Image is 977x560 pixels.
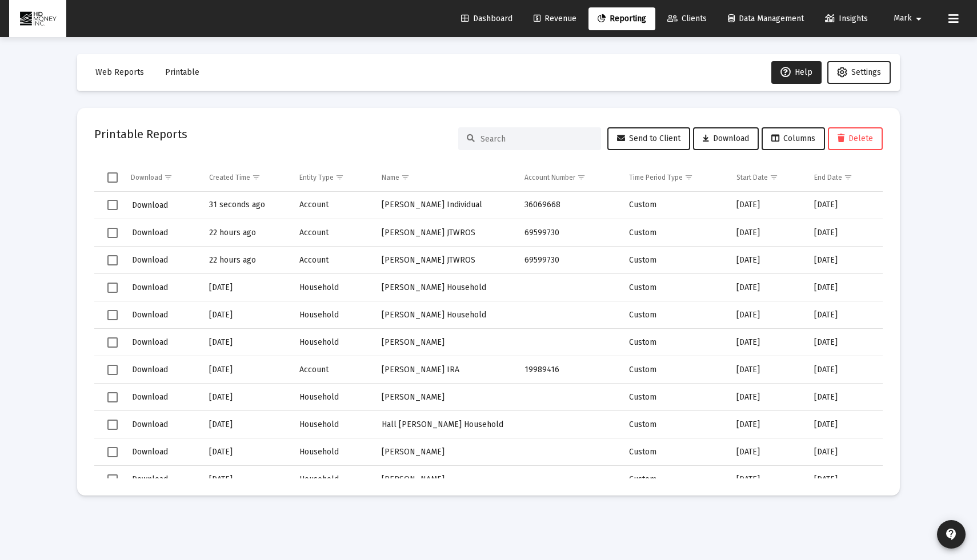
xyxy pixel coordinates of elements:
[728,384,807,411] td: [DATE]
[291,192,374,219] td: Account
[201,438,292,466] td: [DATE]
[771,134,815,143] span: Columns
[588,7,655,30] a: Reporting
[132,310,168,320] span: Download
[806,301,883,329] td: [DATE]
[728,356,807,384] td: [DATE]
[806,274,883,301] td: [DATE]
[461,14,512,23] span: Dashboard
[838,134,873,143] span: Delete
[771,61,822,84] button: Help
[374,329,516,356] td: [PERSON_NAME]
[291,356,374,384] td: Account
[107,255,118,265] div: Select row
[816,7,877,30] a: Insights
[132,255,168,265] span: Download
[728,411,807,438] td: [DATE]
[107,447,118,457] div: Select row
[912,7,926,30] mat-icon: arrow_drop_down
[374,164,516,191] td: Column Name
[107,420,118,430] div: Select row
[621,301,728,329] td: Custom
[131,173,162,182] div: Download
[806,247,883,274] td: [DATE]
[534,14,576,23] span: Revenue
[621,329,728,356] td: Custom
[131,279,169,296] button: Download
[806,384,883,411] td: [DATE]
[577,173,586,182] span: Show filter options for column 'Account Number'
[291,274,374,301] td: Household
[374,356,516,384] td: [PERSON_NAME] IRA
[201,274,292,301] td: [DATE]
[131,197,169,213] button: Download
[107,228,118,238] div: Select row
[374,247,516,274] td: [PERSON_NAME] JTWROS
[374,219,516,247] td: [PERSON_NAME] JTWROS
[374,301,516,329] td: [PERSON_NAME] Household
[621,164,728,191] td: Column Time Period Type
[94,125,187,143] h2: Printable Reports
[516,219,621,247] td: 69599730
[894,14,912,23] span: Mark
[131,307,169,323] button: Download
[95,67,144,77] span: Web Reports
[806,411,883,438] td: [DATE]
[335,173,344,182] span: Show filter options for column 'Entity Type'
[524,7,586,30] a: Revenue
[516,356,621,384] td: 19989416
[132,392,168,402] span: Download
[86,61,153,84] button: Web Reports
[621,192,728,219] td: Custom
[299,173,334,182] div: Entity Type
[516,247,621,274] td: 69599730
[806,192,883,219] td: [DATE]
[621,384,728,411] td: Custom
[806,466,883,493] td: [DATE]
[607,127,690,150] button: Send to Client
[621,438,728,466] td: Custom
[291,164,374,191] td: Column Entity Type
[201,192,292,219] td: 31 seconds ago
[806,164,883,191] td: Column End Date
[107,337,118,348] div: Select row
[780,67,812,77] span: Help
[827,61,891,84] button: Settings
[201,219,292,247] td: 22 hours ago
[374,411,516,438] td: Hall [PERSON_NAME] Household
[719,7,813,30] a: Data Management
[728,219,807,247] td: [DATE]
[131,252,169,268] button: Download
[374,438,516,466] td: [PERSON_NAME]
[684,173,693,182] span: Show filter options for column 'Time Period Type'
[516,192,621,219] td: 36069668
[132,283,168,292] span: Download
[291,329,374,356] td: Household
[156,61,209,84] button: Printable
[658,7,716,30] a: Clients
[728,329,807,356] td: [DATE]
[291,247,374,274] td: Account
[107,200,118,210] div: Select row
[201,466,292,493] td: [DATE]
[598,14,646,23] span: Reporting
[736,173,768,182] div: Start Date
[132,365,168,374] span: Download
[382,173,399,182] div: Name
[621,274,728,301] td: Custom
[94,164,883,478] div: Data grid
[131,389,169,405] button: Download
[524,173,575,182] div: Account Number
[814,173,842,182] div: End Date
[132,474,168,484] span: Download
[131,444,169,460] button: Download
[201,247,292,274] td: 22 hours ago
[728,466,807,493] td: [DATE]
[131,471,169,488] button: Download
[828,127,883,150] button: Delete
[107,392,118,402] div: Select row
[728,301,807,329] td: [DATE]
[164,173,173,182] span: Show filter options for column 'Download'
[123,164,201,191] td: Column Download
[728,192,807,219] td: [DATE]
